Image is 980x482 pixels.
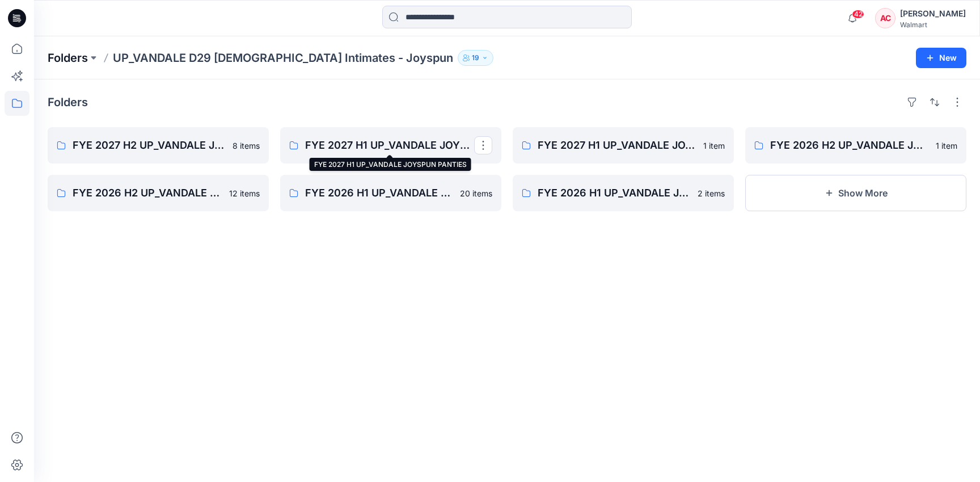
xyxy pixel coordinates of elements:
h4: Folders [48,95,88,109]
p: FYE 2026 H1 UP_VANDALE JOYSPUN BRAS [538,185,691,201]
a: FYE 2026 H1 UP_VANDALE JOYSPUN BRAS2 items [513,175,734,211]
p: 20 items [460,187,492,199]
a: FYE 2026 H2 UP_VANDALE JOYSPUN PANTIES12 items [48,175,269,211]
a: Folders [48,50,88,66]
p: 1 item [703,140,725,152]
p: FYE 2027 H1 UP_VANDALE JOYSPUN BRAS [538,137,696,153]
p: FYE 2026 H1 UP_VANDALE JOYSPUN PANTIES [305,185,453,201]
p: 8 items [233,140,260,152]
a: FYE 2027 H1 UP_VANDALE JOYSPUN BRAS1 item [513,127,734,164]
div: Walmart [900,20,966,29]
p: FYE 2027 H1 UP_VANDALE JOYSPUN PANTIES [305,137,474,153]
p: 2 items [698,187,725,199]
p: 12 items [229,187,260,199]
a: FYE 2026 H1 UP_VANDALE JOYSPUN PANTIES20 items [280,175,501,211]
a: FYE 2026 H2 UP_VANDALE JOYSPUN BRALETTES1 item [745,127,966,164]
button: 19 [458,50,493,66]
p: 19 [472,52,479,64]
button: Show More [745,175,966,211]
a: FYE 2027 H2 UP_VANDALE JOYSPUN PANTIES8 items [48,127,269,164]
div: [PERSON_NAME] [900,7,966,20]
p: FYE 2026 H2 UP_VANDALE JOYSPUN BRALETTES [770,137,929,153]
p: FYE 2026 H2 UP_VANDALE JOYSPUN PANTIES [73,185,222,201]
p: 1 item [936,140,957,152]
div: AC [875,8,895,28]
p: UP_VANDALE D29 [DEMOGRAPHIC_DATA] Intimates - Joyspun [113,50,453,66]
a: FYE 2027 H1 UP_VANDALE JOYSPUN PANTIES [280,127,501,164]
span: 42 [852,10,864,19]
p: FYE 2027 H2 UP_VANDALE JOYSPUN PANTIES [73,137,226,153]
button: New [916,48,966,68]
